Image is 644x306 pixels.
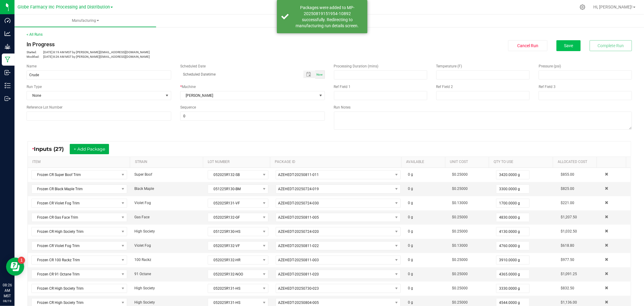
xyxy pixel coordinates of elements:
[406,160,443,164] a: AVAILABLESortable
[292,5,363,29] div: Packages were added to MP-20250819151954-10892 successfully. Redirecting to manufacturing run det...
[411,229,413,233] span: g
[411,243,413,248] span: g
[181,91,317,100] span: [PERSON_NAME]
[208,242,260,250] span: 052025R132-VF
[134,258,151,262] span: 100 Rackz
[411,172,413,177] span: g
[134,243,151,248] span: Violet Fog
[275,160,399,164] a: PACKAGE IDSortable
[278,187,319,191] span: AZEHEDT-20250724-019
[539,64,561,68] span: Pressure (psi)
[561,286,574,290] span: $832.50
[452,201,468,205] span: $0.13000
[517,43,538,48] span: Cancel Run
[450,160,486,164] a: Unit CostSortable
[411,258,413,262] span: g
[411,286,413,290] span: g
[561,215,577,219] span: $1,207.50
[31,199,127,208] span: NO DATA FOUND
[208,270,260,278] span: 052025R132-NOO
[334,64,379,68] span: Processing Duration (mins)
[208,213,260,222] span: 052025R132-GF
[317,73,323,76] span: Now
[411,187,413,191] span: g
[5,57,11,63] inline-svg: Manufacturing
[278,173,319,177] span: AZEHEDT-20250811-011
[452,300,468,304] span: $0.25000
[334,85,351,89] span: Ref Field 1
[3,282,12,299] p: 08:26 AM MST
[408,272,410,276] span: 0
[579,4,586,10] div: Manage settings
[208,185,260,193] span: 051225R130-BM
[452,229,468,233] span: $0.25000
[32,171,119,179] span: Frozen CR Super Boof Trim
[70,144,109,154] button: + Add Package
[27,32,43,37] a: < All Runs
[180,70,297,78] input: Scheduled Datetime
[27,54,43,59] span: Modified:
[408,201,410,205] span: 0
[561,187,574,191] span: $825.00
[6,258,24,276] iframe: Resource center
[408,286,410,290] span: 0
[561,201,574,205] span: $221.00
[208,160,268,164] a: LOT NUMBERSortable
[411,215,413,219] span: g
[278,215,319,220] span: AZEHEDT-20250811-005
[452,258,468,262] span: $0.25000
[134,215,149,219] span: Gas Face
[278,201,319,205] span: AZEHEDT-20250724-030
[408,187,410,191] span: 0
[561,272,577,276] span: $1,091.25
[31,227,127,236] span: NO DATA FOUND
[31,270,127,279] span: NO DATA FOUND
[27,50,43,54] span: Started:
[32,270,119,278] span: Frozen CR 91 Octane Trim
[278,272,319,276] span: AZEHEDT-20250811-020
[18,257,25,264] iframe: Resource center unread badge
[32,199,119,207] span: Frozen CR Violet Fog Trim
[436,64,462,68] span: Temperature (F)
[27,50,325,54] p: [DATE] 8:19 AM MST by [PERSON_NAME][EMAIL_ADDRESS][DOMAIN_NAME]
[303,70,315,78] span: Toggle popup
[134,187,154,191] span: Black Maple
[5,83,11,89] inline-svg: Inventory
[208,284,260,293] span: 052025R131-HS
[32,284,119,293] span: Frozen CR High Society Trim
[564,43,573,48] span: Save
[208,199,260,207] span: 052025R131-VF
[5,18,11,24] inline-svg: Dashboard
[411,300,413,304] span: g
[31,184,127,194] span: NO DATA FOUND
[452,243,468,248] span: $0.13000
[32,242,119,250] span: Frozen CR Violet Fog Trim
[276,270,401,279] span: NO DATA FOUND
[593,5,633,9] span: Hi, [PERSON_NAME]!
[590,40,632,51] button: Complete Run
[561,172,574,177] span: $855.00
[208,256,260,264] span: 052025R132-HR
[276,241,401,250] span: NO DATA FOUND
[27,54,325,59] p: [DATE] 8:26 AM MST by [PERSON_NAME][EMAIL_ADDRESS][DOMAIN_NAME]
[31,284,127,293] span: NO DATA FOUND
[27,40,325,48] div: In Progress
[452,187,468,191] span: $0.25000
[18,5,110,10] span: Globe Farmacy Inc Processing and Distribution
[276,213,401,222] span: NO DATA FOUND
[602,160,624,164] a: Sortable
[182,85,196,89] span: Machine
[494,160,551,164] a: QTY TO USESortable
[561,300,577,304] span: $1,136.00
[5,96,11,102] inline-svg: Outbound
[452,286,468,290] span: $0.25000
[5,31,11,37] inline-svg: Analytics
[31,241,127,250] span: NO DATA FOUND
[508,40,547,51] button: Cancel Run
[34,146,70,152] span: Inputs (27)
[27,105,62,109] span: Reference Lot Number
[134,172,152,177] span: Super Boof
[598,43,624,48] span: Complete Run
[31,170,127,179] span: NO DATA FOUND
